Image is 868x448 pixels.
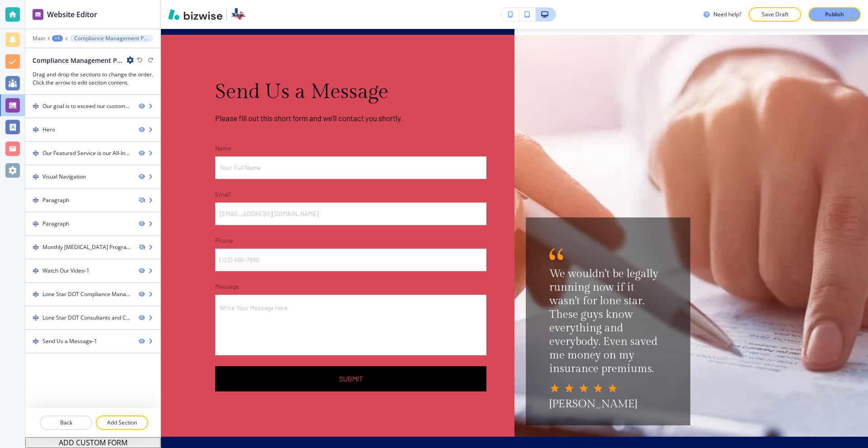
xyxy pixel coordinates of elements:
[25,142,160,165] div: DragOur Featured Service is our All-Inclusive Compliance Management Program (CMP). Below are some...
[33,9,43,20] img: editor icon
[215,236,486,245] p: Phone
[25,189,160,212] div: DragParagraph
[25,165,160,188] div: DragVisual Navigation
[42,243,132,251] div: Monthly Retainer Program at Competitive Pricing
[33,338,39,344] img: Drag
[47,9,97,20] h2: Website Editor
[549,397,667,411] p: [PERSON_NAME]
[74,35,149,42] p: Compliance Management Program
[40,415,92,430] button: Back
[96,415,148,430] button: Add Section
[33,197,39,203] img: Drag
[808,7,861,22] button: Publish
[33,291,39,297] img: Drag
[825,10,844,19] p: Publish
[41,419,91,427] p: Back
[25,259,160,282] div: DragWatch Our Video-1
[231,7,246,22] img: Your Logo
[25,437,160,448] button: ADD CUSTOM FORM
[215,144,486,153] p: Name
[42,220,69,228] div: Paragraph
[42,173,86,181] div: Visual Navigation
[70,35,153,42] button: Compliance Management Program
[549,267,667,376] h5: We wouldn't be legally running now if it wasn't for lone star. These guys know everything and eve...
[33,315,39,321] img: Drag
[760,10,789,19] p: Save Draft
[33,221,39,227] img: Drag
[713,10,741,19] h3: Need help?
[42,290,132,298] div: Lone Star DOT Compliance Management Program
[33,174,39,180] img: Drag
[215,282,486,291] p: Message
[42,102,132,110] div: Our goal is to exceed our customer's expectations.
[33,244,39,250] img: Drag
[33,56,123,65] h2: Compliance Management Program
[25,118,160,141] div: DragHero
[42,337,97,345] div: Send Us a Message-1
[42,314,132,322] div: Lone Star DOT Consultants and Compliance-2
[33,103,39,109] img: Drag
[25,330,160,353] div: DragSend Us a Message-1
[25,95,160,118] div: DragOur goal is to exceed our customer's expectations.
[215,112,486,124] p: Please fill out this short form and we'll contact you shortly.
[25,212,160,235] div: DragParagraph
[514,35,868,437] img: 0d05ae9ebe4bf509812b832af8e9112d.webp
[25,307,160,329] div: DragLone Star DOT Consultants and Compliance-2
[215,366,486,391] button: Submit
[215,80,486,104] p: Send Us a Message
[42,126,55,134] div: Hero
[42,267,90,275] div: Watch Our Video-1
[25,283,160,306] div: DragLone Star DOT Compliance Management Program
[97,419,147,427] p: Add Section
[33,35,45,42] button: Main
[33,71,153,87] h3: Drag and drop the sections to change the order. Click the arrow to edit section content.
[33,127,39,133] img: Drag
[215,190,486,199] p: Email
[749,7,801,22] button: Save Draft
[33,150,39,156] img: Drag
[42,196,69,204] div: Paragraph
[52,35,63,42] button: +1
[25,236,160,259] div: DragMonthly [MEDICAL_DATA] Program at Competitive Pricing
[33,268,39,274] img: Drag
[168,9,222,20] img: Bizwise Logo
[42,149,132,157] div: Our Featured Service is our All-Inclusive Compliance Management Program (CMP). Below are some of ...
